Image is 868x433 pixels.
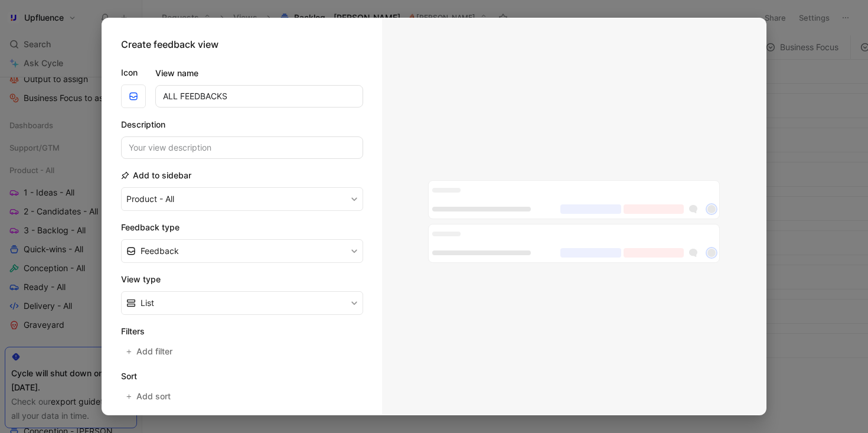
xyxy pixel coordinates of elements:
button: List [121,291,363,315]
h2: Create feedback view [121,37,218,51]
h2: View type [121,272,363,287]
button: Add sort [121,388,177,405]
h2: Sort [121,369,363,383]
h2: Feedback type [121,220,363,235]
button: Feedback [121,239,363,263]
span: Feedback [141,244,179,258]
button: Product - All [121,187,363,211]
span: Add sort [136,389,172,403]
span: Add filter [136,344,174,359]
input: Your view name [155,85,363,108]
input: Your view description [121,136,363,159]
label: Icon [121,66,146,80]
h2: Displayed properties [121,414,363,428]
button: Add filter [121,343,179,360]
h2: Filters [121,324,363,338]
label: View name [155,66,363,80]
h2: Add to sidebar [121,168,191,183]
h2: Description [121,118,363,132]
